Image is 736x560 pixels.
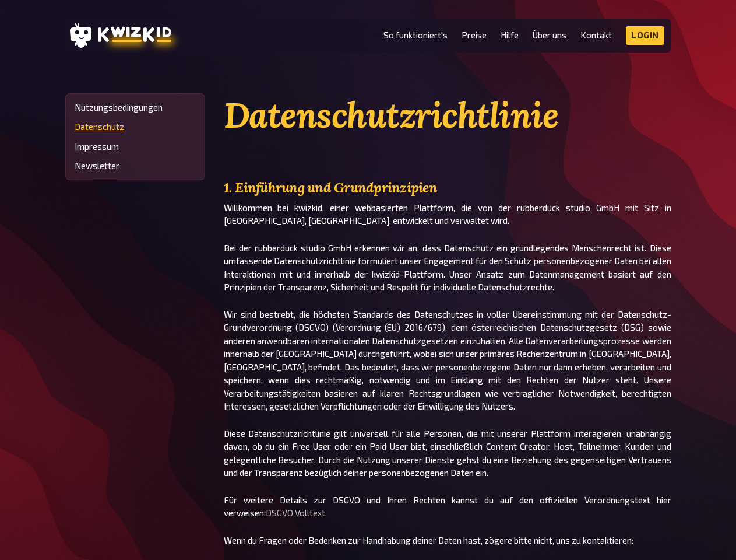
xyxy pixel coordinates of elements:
[75,122,196,132] a: Datenschutz
[626,26,664,45] a: Login
[224,174,671,201] h2: 1. Einführung und Grundprinzipien
[224,427,671,480] p: Diese Datenschutzrichtlinie gilt universell für alle Personen, die mit unserer Plattform interagi...
[224,308,671,413] p: Wir sind bestrebt, die höchsten Standards des Datenschutzes in voller Übereinstimmung mit der Dat...
[224,534,671,547] p: Wenn du Fragen oder Bedenken zur Handhabung deiner Daten hast, zögere bitte nicht, uns zu kontakt...
[75,161,196,171] a: Newsletter
[224,242,671,294] p: Bei der rubberduck studio GmbH erkennen wir an, dass Datenschutz ein grundlegendes Menschenrecht ...
[266,508,325,518] a: DSGVO Volltext
[224,201,671,228] p: Willkommen bei kwizkid, einer webbasierten Plattform, die von der rubberduck studio GmbH mit Sitz...
[501,30,519,40] a: Hilfe
[75,142,196,152] a: Impressum
[224,494,671,520] p: Für weitere Details zur DSGVO und Ihren Rechten kannst du auf den offiziellen Verordnungstext hie...
[75,103,196,113] a: Nutzungsbedingungen
[533,30,566,40] a: Über uns
[580,30,612,40] a: Kontakt
[224,93,671,137] h1: Datenschutz­richtlinie
[383,30,448,40] a: So funktioniert's
[462,30,487,40] a: Preise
